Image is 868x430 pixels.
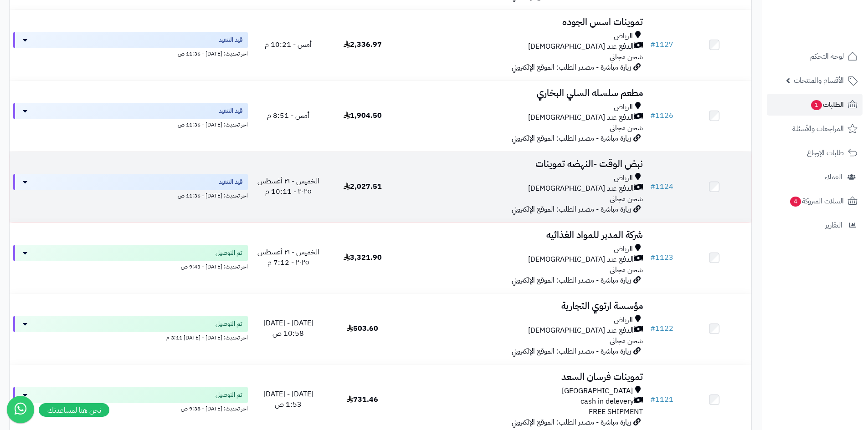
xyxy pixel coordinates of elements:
span: أمس - 8:51 م [267,110,309,121]
span: الخميس - ٢١ أغسطس ٢٠٢٥ - 10:11 م [257,176,319,197]
span: الدفع عند [DEMOGRAPHIC_DATA] [528,112,634,123]
span: قيد التنفيذ [219,106,242,116]
a: #1126 [650,110,673,121]
span: 1 [811,100,822,110]
a: #1122 [650,323,673,334]
span: 2,336.97 [344,39,382,50]
h3: شركة المدبر للمواد الغذائيه [403,230,643,240]
span: شحن مجاني [610,51,643,62]
div: اخر تحديث: [DATE] - 9:38 ص [13,403,248,413]
span: [GEOGRAPHIC_DATA] [562,386,633,396]
span: قيد التنفيذ [219,177,242,187]
span: الرياض [614,315,633,325]
div: اخر تحديث: [DATE] - 9:43 ص [13,261,248,271]
span: التقارير [825,219,842,232]
span: شحن مجاني [610,264,643,275]
div: اخر تحديث: [DATE] - 11:36 ص [13,119,248,129]
span: تم التوصيل [216,390,242,400]
span: الأقسام والمنتجات [794,74,844,87]
span: 1,904.50 [344,110,382,121]
a: #1121 [650,394,673,405]
span: 2,027.51 [344,181,382,192]
a: التقارير [767,214,863,236]
span: الدفع عند [DEMOGRAPHIC_DATA] [528,325,634,336]
span: # [650,110,655,121]
h3: مؤسسة ارتوي التجارية [403,301,643,311]
a: السلات المتروكة4 [767,190,863,212]
span: زيارة مباشرة - مصدر الطلب: الموقع الإلكتروني [512,62,631,73]
div: اخر تحديث: [DATE] - 11:36 ص [13,48,248,58]
span: زيارة مباشرة - مصدر الطلب: الموقع الإلكتروني [512,133,631,144]
span: الرياض [614,244,633,254]
span: 3,321.90 [344,252,382,263]
span: الدفع عند [DEMOGRAPHIC_DATA] [528,254,634,265]
span: شحن مجاني [610,193,643,204]
span: [DATE] - [DATE] 1:53 ص [263,389,313,410]
span: أمس - 10:21 م [265,39,312,50]
span: قيد التنفيذ [219,35,242,45]
span: # [650,252,655,263]
a: #1127 [650,39,673,50]
span: الرياض [614,173,633,183]
span: الرياض [614,31,633,41]
span: طلبات الإرجاع [807,147,844,159]
span: # [650,394,655,405]
h3: تموينات اسس الجوده [403,17,643,27]
div: اخر تحديث: [DATE] - 11:36 ص [13,190,248,200]
span: تم التوصيل [216,319,242,329]
span: الرياض [614,102,633,112]
a: الطلبات1 [767,94,863,116]
span: زيارة مباشرة - مصدر الطلب: الموقع الإلكتروني [512,417,631,428]
a: لوحة التحكم [767,46,863,67]
span: الدفع عند [DEMOGRAPHIC_DATA] [528,183,634,194]
span: شحن مجاني [610,335,643,346]
span: 4 [790,197,801,207]
span: # [650,323,655,334]
a: #1123 [650,252,673,263]
span: زيارة مباشرة - مصدر الطلب: الموقع الإلكتروني [512,204,631,215]
a: طلبات الإرجاع [767,142,863,164]
span: زيارة مباشرة - مصدر الطلب: الموقع الإلكتروني [512,275,631,286]
a: #1124 [650,181,673,192]
span: المراجعات والأسئلة [792,122,844,135]
span: العملاء [825,171,842,183]
span: الخميس - ٢١ أغسطس ٢٠٢٥ - 7:12 م [257,247,319,268]
span: [DATE] - [DATE] 10:58 ص [263,318,313,339]
img: logo-2.png [806,23,859,42]
span: الدفع عند [DEMOGRAPHIC_DATA] [528,41,634,52]
span: الطلبات [810,98,844,111]
span: السلات المتروكة [789,195,844,207]
span: cash in delevery [580,396,634,407]
h3: مطعم سلسله السلي البخاري [403,88,643,98]
span: FREE SHIPMENT [589,406,643,417]
span: # [650,39,655,50]
span: شحن مجاني [610,122,643,133]
span: تم التوصيل [216,248,242,258]
a: العملاء [767,166,863,188]
div: اخر تحديث: [DATE] - [DATE] 3:11 م [13,332,248,342]
h3: نبض الوقت -النهضه تموينات [403,159,643,169]
span: 503.60 [347,323,378,334]
span: 731.46 [347,394,378,405]
span: زيارة مباشرة - مصدر الطلب: الموقع الإلكتروني [512,346,631,357]
a: المراجعات والأسئلة [767,118,863,140]
span: # [650,181,655,192]
h3: تموينات فرسان السعد [403,372,643,382]
span: لوحة التحكم [810,50,844,63]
